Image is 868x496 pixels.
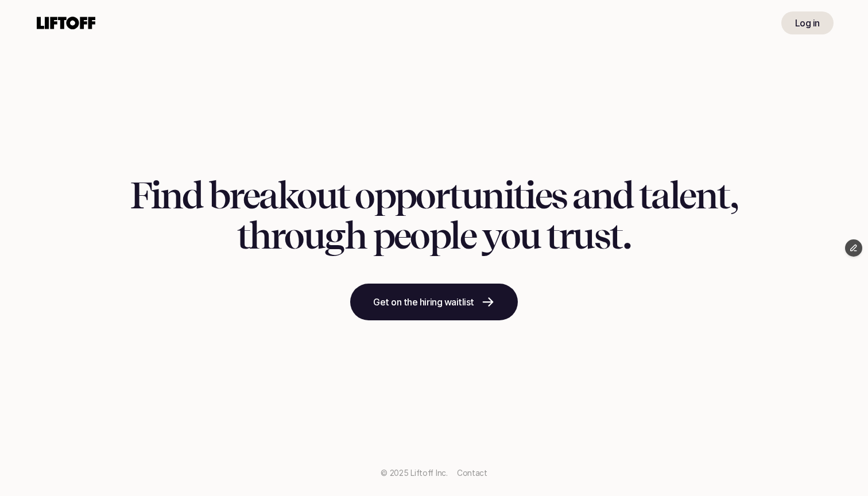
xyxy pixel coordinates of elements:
h1: Find breakout opportunities and talent, through people you trust. [130,176,738,257]
a: Get on the hiring waitlist [350,284,518,320]
p: © 2025 Liftoff Inc. [381,467,448,479]
button: Edit Framer Content [845,239,862,257]
p: Log in [795,16,820,30]
a: Log in [781,11,834,34]
p: Get on the hiring waitlist [373,295,474,309]
a: Contact [457,468,487,478]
